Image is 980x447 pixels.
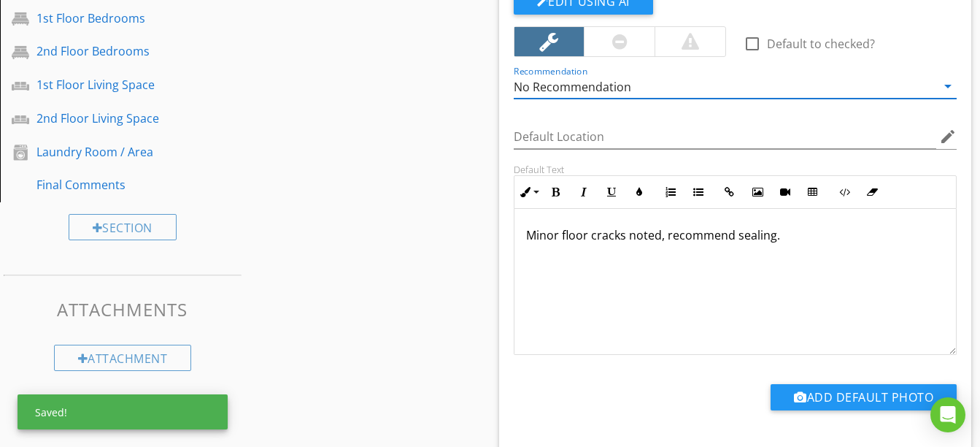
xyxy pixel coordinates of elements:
[36,176,176,194] div: Final Comments
[526,226,945,244] p: Minor floor cracks noted, recommend sealing.
[36,110,176,127] div: 2nd Floor Living Space
[858,178,886,206] button: Clear Formatting
[657,178,684,206] button: Ordered List
[930,397,965,432] div: Open Intercom Messenger
[939,128,957,145] i: edit
[514,125,937,149] input: Default Location
[514,164,957,175] div: Default Text
[771,384,957,410] button: Add Default Photo
[18,394,228,429] div: Saved!
[36,143,176,161] div: Laundry Room / Area
[799,178,827,206] button: Insert Table
[684,178,712,206] button: Unordered List
[36,76,176,93] div: 1st Floor Living Space
[36,42,176,60] div: 2nd Floor Bedrooms
[939,77,957,95] i: arrow_drop_down
[542,178,570,206] button: Bold (Ctrl+B)
[830,178,858,206] button: Code View
[625,178,653,206] button: Colors
[36,9,176,27] div: 1st Floor Bedrooms
[69,214,177,240] div: Section
[744,178,771,206] button: Insert Image (Ctrl+P)
[771,178,799,206] button: Insert Video
[570,178,598,206] button: Italic (Ctrl+I)
[716,178,744,206] button: Insert Link (Ctrl+K)
[514,80,631,93] div: No Recommendation
[54,345,192,371] div: Attachment
[767,37,875,51] label: Default to checked?
[598,178,625,206] button: Underline (Ctrl+U)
